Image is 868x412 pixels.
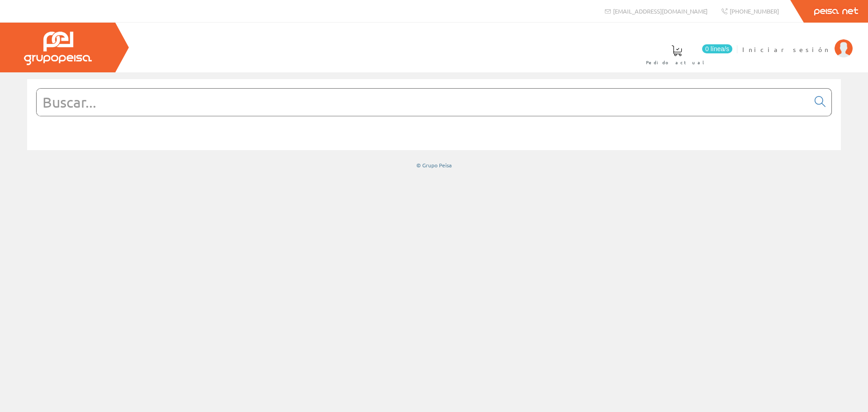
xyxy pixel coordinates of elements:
[613,7,708,15] span: [EMAIL_ADDRESS][DOMAIN_NAME]
[27,161,841,169] div: © Grupo Peisa
[646,58,708,67] span: Pedido actual
[730,7,779,15] span: [PHONE_NUMBER]
[742,45,830,54] span: Iniciar sesión
[24,32,92,65] img: Grupo Peisa
[37,89,809,116] input: Buscar...
[702,44,732,53] span: 0 línea/s
[742,38,853,46] a: Iniciar sesión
